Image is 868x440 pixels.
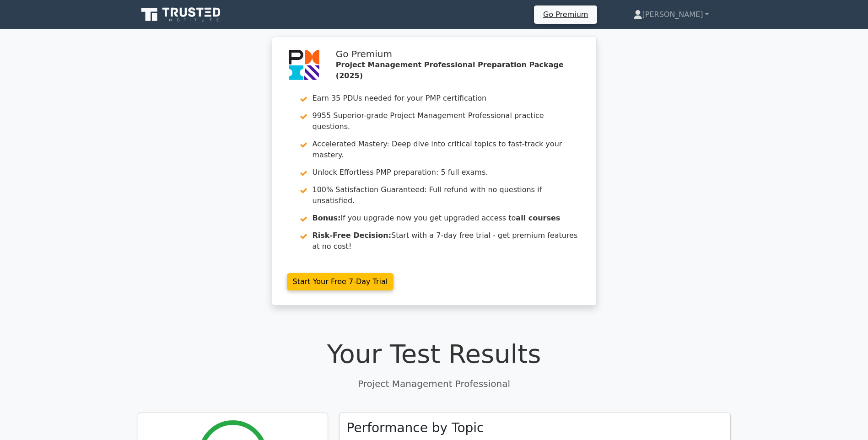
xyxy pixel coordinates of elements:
a: Go Premium [538,8,593,21]
p: Project Management Professional [138,377,731,391]
h3: Performance by Topic [347,420,484,436]
h1: Your Test Results [138,338,731,369]
a: [PERSON_NAME] [611,5,731,24]
a: Start Your Free 7-Day Trial [287,273,394,290]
